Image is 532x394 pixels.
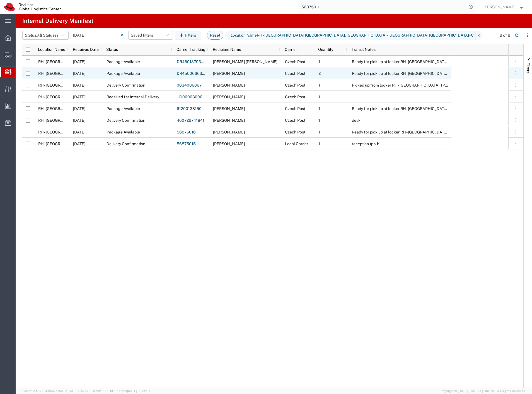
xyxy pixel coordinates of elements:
[285,130,305,134] span: Czech Post
[352,83,458,87] span: Picked up from locker RH - Brno TPB-C-35
[38,106,131,111] span: RH - Brno - Tech Park Brno - B
[38,47,65,52] span: Location Name
[107,106,140,111] span: Package Available
[4,3,61,11] img: logo
[318,71,321,76] span: 2
[352,47,376,52] span: Transit Notes
[352,71,466,76] span: Ready for pick up at locker RH - Brno TPB-C-07
[297,0,467,14] input: Search for shipment number, reference number
[352,59,466,64] span: Ready for pick up at locker RH - Brno TPB-C-06
[213,83,245,87] span: Ladislav Blicha
[73,47,99,52] span: Received Date
[318,118,320,123] span: 1
[439,389,525,393] span: Copyright © [DATE]-[DATE] Agistix Inc., All Rights Reserved
[67,389,89,393] span: [DATE] 10:47:06
[318,142,320,146] span: 1
[38,118,131,123] span: RH - Brno - Tech Park Brno - C
[107,142,145,146] span: Delivery Confirmation
[285,83,305,87] span: Czech Post
[213,59,277,64] span: Sander Richard Boot
[500,32,510,38] div: 8 of 8
[225,31,476,40] span: Location Name RH - Brno - Tech Park Brno - B, RH - Brno - Tech Park Brno - C
[231,32,257,38] i: Location Name
[38,95,131,99] span: RH - Brno - Tech Park Brno - B
[73,71,85,76] span: 09/19/2025
[213,118,245,123] span: Petr Janek
[318,83,320,87] span: 1
[352,142,379,146] span: reception tpb-b
[285,59,305,64] span: Czech Post
[285,106,305,111] span: Czech Post
[213,95,245,99] span: Hana Babiarova
[175,31,201,40] button: Filters
[73,106,85,111] span: 09/19/2025
[352,118,361,123] span: desk
[177,130,196,134] a: 56875016
[318,106,320,111] span: 1
[483,4,515,10] span: Filip Lizuch
[285,95,305,99] span: Czech Post
[177,118,204,123] a: 400726741841
[177,142,196,146] a: 56875015
[38,59,131,64] span: RH - Brno - Tech Park Brno - C
[207,31,223,40] button: Reset
[213,142,245,146] span: Mackenzie Smit
[107,83,145,87] span: Delivery Confirmation
[285,47,297,52] span: Carrier
[38,142,131,146] span: RH - Brno - Tech Park Brno - B
[22,31,69,40] button: Status:All Statuses
[107,71,140,76] span: Package Available
[73,130,85,134] span: 09/19/2025
[22,14,93,28] h4: Internal Delivery Manifest
[73,83,85,87] span: 09/19/2025
[285,142,308,146] span: Local Carrier
[213,130,245,134] span: Jiri Denemark
[318,59,320,64] span: 1
[92,389,150,393] span: Client: 2025.19.0-129fbcf
[73,95,85,99] span: 09/19/2025
[213,106,245,111] span: Ondra Rojcik
[107,130,140,134] span: Package Available
[107,59,140,64] span: Package Available
[106,47,118,52] span: Status
[177,106,235,111] a: 6120013815057405134327203
[318,47,333,52] span: Quantity
[73,142,85,146] span: 09/19/2025
[73,118,85,123] span: 09/19/2025
[176,47,205,52] span: Carrier Tracking
[128,31,173,40] button: Saved filters
[127,389,150,393] span: [DATE] 09:39:01
[107,95,159,99] span: Received for Internal Delivery
[177,59,208,64] a: DR4601379327E
[73,59,85,64] span: 09/19/2025
[352,106,465,111] span: Ready for pick up at locker RH - Brno TPB-C-13
[526,63,530,73] span: Filters
[483,4,524,10] button: [PERSON_NAME]
[38,83,131,87] span: RH - Brno - Tech Park Brno - C
[177,83,226,87] a: 00340060673306703662
[38,130,131,134] span: RH - Brno - Tech Park Brno - C
[38,71,131,76] span: RH - Brno - Tech Park Brno - C
[37,33,59,37] span: All Statuses
[107,118,145,123] span: Delivery Confirmation
[213,71,245,76] span: Petr Cihlar
[352,130,466,134] span: Ready for pick up at locker RH - Brno TPB-C-01
[22,389,89,393] span: Server: 2025.19.0-d447cefac8f
[318,130,320,134] span: 1
[318,95,320,99] span: 1
[177,95,240,99] a: JJD000030001000000101604933
[285,71,305,76] span: Czech Post
[213,47,241,52] span: Recipient Name
[285,118,305,123] span: Czech Post
[177,71,210,76] a: DR4500666394E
